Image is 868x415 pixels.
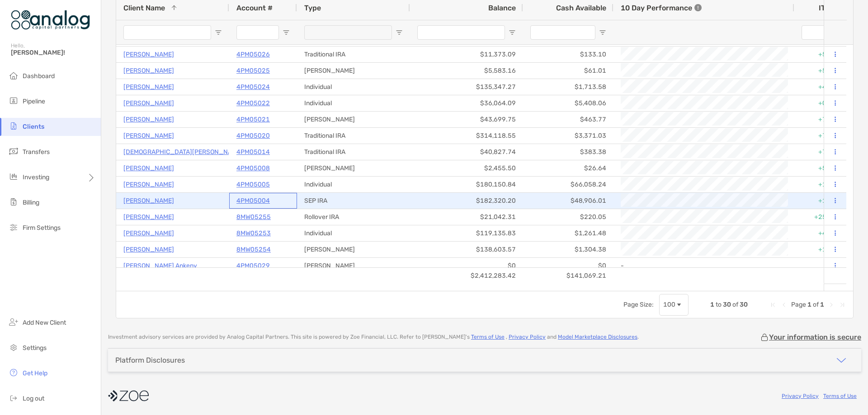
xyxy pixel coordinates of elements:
[410,79,523,95] div: $135,347.27
[523,177,613,192] div: $66,058.24
[523,63,613,79] div: $61.01
[820,301,824,308] span: 1
[836,355,847,366] img: icon arrow
[123,98,174,109] p: [PERSON_NAME]
[410,47,523,62] div: $11,373.09
[23,173,49,181] span: Investing
[297,160,410,176] div: [PERSON_NAME]
[663,301,675,308] div: 100
[236,4,273,12] span: Account #
[123,244,174,255] a: [PERSON_NAME]
[794,160,849,176] div: +5.47%
[123,260,197,271] a: [PERSON_NAME] Ankeny
[716,301,722,308] span: to
[794,209,849,225] div: +25.45%
[236,65,270,76] p: 4PM05025
[8,171,19,182] img: investing icon
[523,95,613,111] div: $5,408.06
[297,242,410,257] div: [PERSON_NAME]
[8,196,19,207] img: billing icon
[23,319,66,326] span: Add New Client
[621,258,787,273] div: -
[123,114,174,125] p: [PERSON_NAME]
[417,25,505,40] input: Balance Filter Input
[471,334,505,340] a: Terms of Use
[108,334,639,340] p: Investment advisory services are provided by Analog Capital Partners . This site is powered by Zo...
[23,344,47,352] span: Settings
[23,123,44,131] span: Clients
[523,79,613,95] div: $1,713.58
[523,258,613,274] div: $0
[236,81,270,93] p: 4PM05024
[794,144,849,160] div: +7.88%
[297,47,410,62] div: Traditional IRA
[236,49,270,60] a: 4PM05026
[794,112,849,127] div: +7.30%
[509,29,516,36] button: Open Filter Menu
[304,4,321,12] span: Type
[236,195,270,206] a: 4PM05004
[236,244,271,255] a: 8MW05254
[410,225,523,241] div: $119,135.83
[23,199,39,206] span: Billing
[488,4,516,12] span: Balance
[297,128,410,144] div: Traditional IRA
[11,4,90,36] img: Zoe Logo
[23,148,50,156] span: Transfers
[794,47,849,62] div: +5.23%
[523,47,613,62] div: $133.10
[791,301,806,308] span: Page
[8,342,19,353] img: settings icon
[794,177,849,192] div: +1.00%
[732,301,738,308] span: of
[530,25,595,40] input: Cash Available Filter Input
[8,367,19,378] img: get-help icon
[123,211,174,223] p: [PERSON_NAME]
[813,301,819,308] span: of
[11,49,95,56] span: [PERSON_NAME]!
[8,317,19,327] img: add_new_client icon
[794,258,849,274] div: 0%
[236,228,271,239] a: 8MW05253
[410,112,523,127] div: $43,699.75
[236,98,270,109] a: 4PM05022
[839,301,846,308] div: Last Page
[523,225,613,241] div: $1,261.48
[396,29,403,36] button: Open Filter Menu
[297,95,410,111] div: Individual
[780,301,788,308] div: Previous Page
[123,179,174,190] a: [PERSON_NAME]
[236,211,271,223] a: 8MW05255
[599,29,606,36] button: Open Filter Menu
[123,81,174,93] a: [PERSON_NAME]
[794,128,849,144] div: +7.14%
[410,242,523,257] div: $138,603.57
[523,242,613,257] div: $1,304.38
[123,146,243,158] a: [DEMOGRAPHIC_DATA][PERSON_NAME]
[794,79,849,95] div: +4.84%
[794,242,849,257] div: +1.43%
[236,114,270,125] a: 4PM05021
[123,228,174,239] p: [PERSON_NAME]
[794,63,849,79] div: +5.72%
[823,393,857,399] a: Terms of Use
[8,146,19,157] img: transfers icon
[556,4,606,12] span: Cash Available
[123,163,174,174] a: [PERSON_NAME]
[123,49,174,60] a: [PERSON_NAME]
[236,25,279,40] input: Account # Filter Input
[558,334,637,340] a: Model Marketplace Disclosures
[523,209,613,225] div: $220.05
[623,301,654,308] div: Page Size:
[236,260,270,271] p: 4PM05029
[8,392,19,403] img: logout icon
[236,130,270,141] p: 4PM05020
[523,268,613,284] div: $141,069.21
